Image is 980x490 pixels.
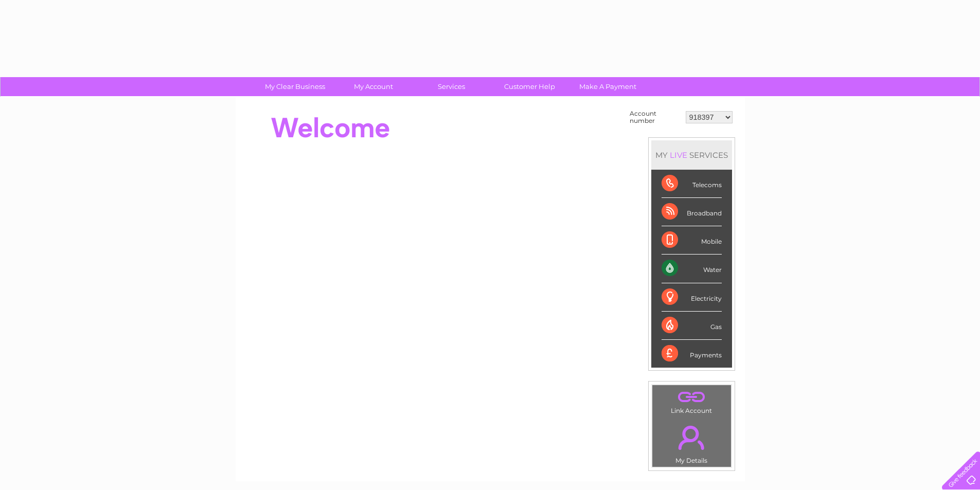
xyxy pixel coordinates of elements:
div: LIVE [668,150,689,160]
div: Gas [662,312,722,340]
a: My Account [331,77,416,96]
td: Link Account [652,385,732,417]
a: Make A Payment [565,77,650,96]
a: Customer Help [487,77,572,96]
div: Electricity [662,283,722,312]
a: Services [409,77,494,96]
div: Water [662,255,722,283]
a: . [655,388,728,406]
div: Telecoms [662,170,722,198]
div: Mobile [662,226,722,255]
a: . [655,420,728,456]
div: Payments [662,340,722,368]
div: MY SERVICES [651,140,732,170]
td: My Details [652,417,732,467]
a: My Clear Business [253,77,337,96]
td: Account number [627,107,683,127]
div: Broadband [662,198,722,226]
